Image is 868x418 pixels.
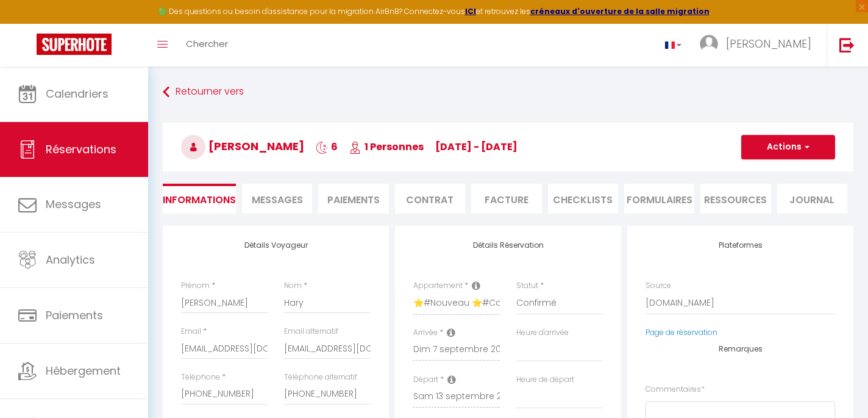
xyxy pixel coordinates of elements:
span: Chercher [186,37,228,50]
span: Analytics [46,252,95,267]
a: Chercher [177,24,237,67]
label: Prénom [181,280,210,292]
h4: Remarques [646,345,835,353]
span: Réservations [46,142,116,157]
button: Actions [741,135,835,159]
h4: Détails Réservation [413,241,603,250]
li: CHECKLISTS [548,184,618,214]
label: Source [646,280,671,292]
label: Statut [516,280,538,292]
span: [PERSON_NAME] [726,36,811,51]
li: Contrat [395,184,465,214]
h4: Détails Voyageur [181,241,371,250]
label: Commentaires [646,384,705,395]
label: Téléphone [181,372,220,383]
label: Appartement [413,280,463,292]
span: 1 Personnes [349,140,424,154]
span: 6 [316,140,338,154]
img: ... [700,35,718,53]
a: ICI [465,6,476,16]
label: Heure d'arrivée [516,327,569,339]
label: Téléphone alternatif [284,372,357,383]
span: [DATE] - [DATE] [435,140,518,154]
li: Ressources [700,184,770,214]
a: Retourner vers [163,81,853,103]
label: Arrivée [413,327,438,339]
label: Email alternatif [284,326,338,337]
img: logout [839,37,855,52]
li: FORMULAIRES [624,184,694,214]
span: [PERSON_NAME] [181,139,304,154]
label: Heure de départ [516,374,574,386]
span: Messages [46,196,101,212]
label: Départ [413,374,438,386]
li: Journal [777,184,847,214]
h4: Plateformes [646,241,835,250]
a: ... [PERSON_NAME] [691,24,827,67]
span: Messages [252,193,303,207]
label: Nom [284,280,302,292]
li: Facture [471,184,541,214]
li: Paiements [318,184,388,214]
label: Email [181,326,201,337]
span: Paiements [46,308,103,323]
span: Calendriers [46,86,108,101]
img: Super Booking [37,34,112,55]
span: Hébergement [46,363,121,378]
a: créneaux d'ouverture de la salle migration [530,6,710,16]
a: Page de réservation [646,327,717,337]
li: Informations [163,184,236,214]
button: Ouvrir le widget de chat LiveChat [10,5,46,41]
